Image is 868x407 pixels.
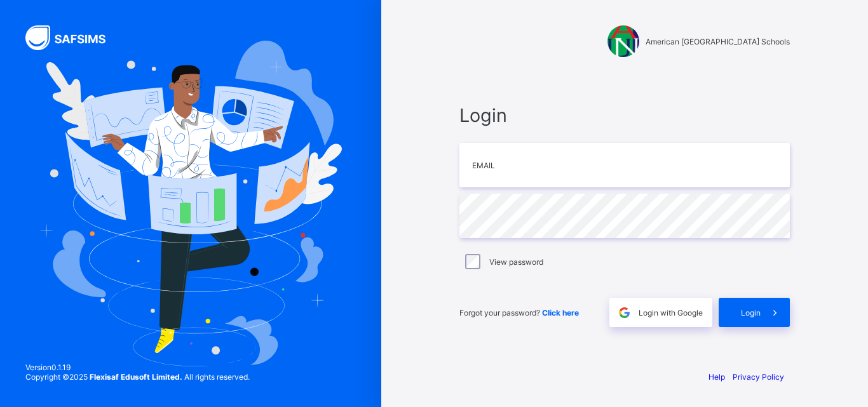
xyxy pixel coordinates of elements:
[459,104,790,126] span: Login
[90,372,182,382] strong: Flexisaf Edusoft Limited.
[709,372,725,382] a: Help
[617,305,632,320] img: google.396cfc9801f0270233282035f929180a.svg
[733,372,784,382] a: Privacy Policy
[25,25,121,50] img: SAFSIMS Logo
[25,372,250,382] span: Copyright © 2025 All rights reserved.
[646,37,790,46] span: American [GEOGRAPHIC_DATA] Schools
[39,41,342,366] img: Hero Image
[639,308,703,317] span: Login with Google
[741,308,761,317] span: Login
[25,363,250,372] span: Version 0.1.19
[489,257,543,267] label: View password
[542,308,579,317] a: Click here
[459,308,579,317] span: Forgot your password?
